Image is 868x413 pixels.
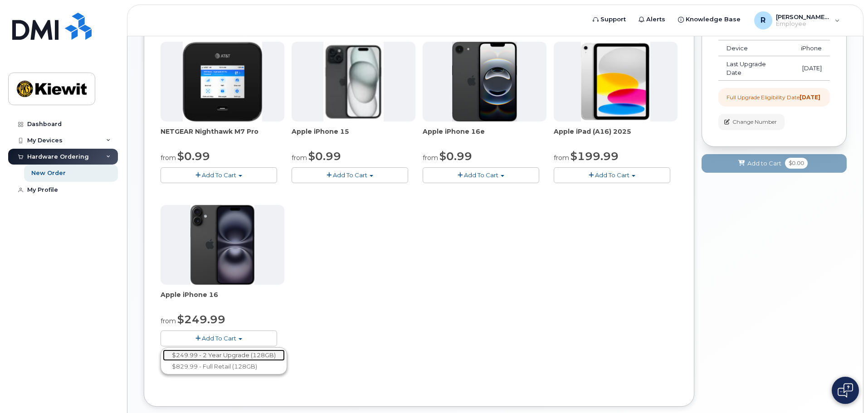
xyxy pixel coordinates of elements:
span: $0.00 [785,158,808,169]
button: Add To Cart [423,167,539,183]
a: Alerts [632,10,672,29]
img: iphone15.jpg [323,42,384,121]
small: from [161,154,176,162]
span: $0.99 [439,150,472,163]
span: Add To Cart [595,171,629,179]
span: R [761,15,766,26]
td: [DATE] [779,56,830,81]
td: Last Upgrade Date [718,56,779,81]
small: from [292,154,307,162]
span: Add To Cart [202,171,236,179]
img: iphone16e.png [452,42,517,121]
span: Employee [776,20,830,28]
img: iphone_16_plus.png [190,205,254,285]
td: iPhone [779,40,830,57]
a: Knowledge Base [672,10,747,29]
div: Apple iPad (A16) 2025 [554,127,678,145]
img: Open chat [838,383,853,398]
div: Apple iPhone 15 [292,127,415,145]
button: Add To Cart [161,330,277,346]
td: Device [718,40,779,57]
div: NETGEAR Nighthawk M7 Pro [161,127,284,145]
div: Ricky.Audibertjr [748,11,846,29]
button: Add To Cart [292,167,408,183]
span: $0.99 [177,150,210,163]
span: Add To Cart [464,171,498,179]
span: $199.99 [571,150,619,163]
img: iPad_A16.PNG [581,42,650,121]
span: $0.99 [308,150,341,163]
small: from [423,154,438,162]
button: Change Number [718,114,785,130]
strong: [DATE] [800,94,820,101]
div: Apple iPhone 16e [423,127,546,145]
div: Apple iPhone 16 [161,290,284,308]
img: nighthawk_m7_pro.png [183,42,263,121]
small: from [161,317,176,325]
span: [PERSON_NAME].Audibertjr [776,13,830,20]
a: Support [586,10,632,29]
span: Add To Cart [333,171,367,179]
span: Knowledge Base [686,15,741,24]
span: Support [600,15,626,24]
button: Add To Cart [161,167,277,183]
span: $249.99 [177,313,225,326]
span: Alerts [646,15,665,24]
span: Change Number [732,118,777,126]
button: Add To Cart [554,167,670,183]
button: Add to Cart $0.00 [702,154,847,173]
a: $249.99 - 2 Year Upgrade (128GB) [163,350,285,361]
a: $829.99 - Full Retail (128GB) [163,361,285,372]
span: Add to Cart [747,159,781,168]
span: Add To Cart [202,335,236,342]
div: Full Upgrade Eligibility Date [727,93,820,101]
small: from [554,154,569,162]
